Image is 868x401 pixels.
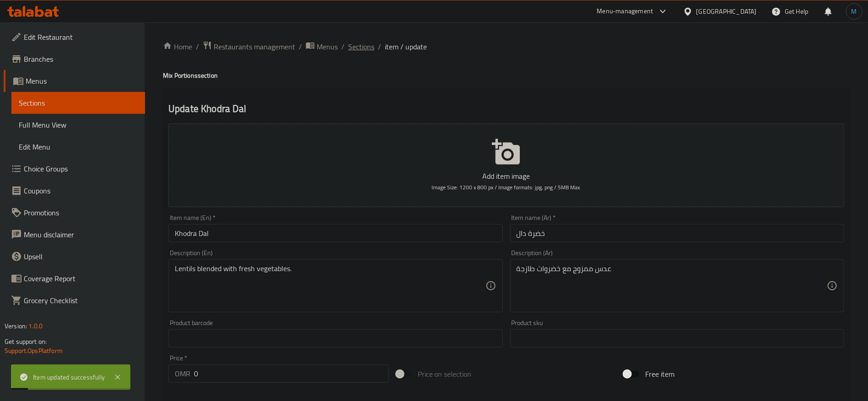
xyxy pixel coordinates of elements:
span: Price on selection [418,369,472,380]
li: / [378,41,381,52]
div: Item updated successfully [33,372,105,382]
a: Menus [4,70,145,92]
nav: breadcrumb [163,41,850,53]
input: Enter name Ar [510,224,844,242]
span: Edit Restaurant [24,32,138,43]
p: OMR [175,368,190,379]
span: Branches [24,53,138,64]
a: Branches [4,48,145,70]
a: Sections [348,41,374,52]
a: Edit Restaurant [4,26,145,48]
span: Version: [5,320,27,332]
p: Add item image [183,171,830,182]
div: [GEOGRAPHIC_DATA] [696,6,757,16]
a: Choice Groups [4,158,145,180]
a: Home [163,41,192,52]
a: Full Menu View [11,114,145,136]
span: Choice Groups [24,163,138,174]
span: Free item [645,369,674,380]
span: Coverage Report [24,273,138,284]
h2: Update Khodra Dal [168,102,844,116]
button: Add item imageImage Size: 1200 x 800 px / Image formats: jpg, png / 5MB Max. [168,123,844,207]
span: Sections [19,97,138,108]
span: Grocery Checklist [24,295,138,306]
input: Please enter product sku [510,329,844,348]
a: Edit Menu [11,136,145,158]
textarea: عدس ممزوج مع خضروات طازجة [517,264,827,308]
span: item / update [385,41,427,52]
span: Image Size: 1200 x 800 px / Image formats: jpg, png / 5MB Max. [431,182,581,192]
input: Please enter product barcode [168,329,502,348]
a: Coverage Report [4,267,145,289]
span: 1.0.0 [28,320,43,332]
span: Get support on: [5,336,47,348]
a: Support.OpsPlatform [5,345,63,357]
a: Sections [11,92,145,114]
span: Edit Menu [19,141,138,152]
li: / [341,41,345,52]
span: Menus [26,75,138,86]
a: Grocery Checklist [4,289,145,311]
span: Restaurants management [214,41,295,52]
span: Upsell [24,251,138,262]
a: Coupons [4,180,145,202]
a: Restaurants management [203,41,295,53]
a: Menu disclaimer [4,224,145,246]
span: Coupons [24,185,138,196]
li: / [299,41,302,52]
h4: Mix Portions section [163,71,850,80]
span: Menu disclaimer [24,229,138,240]
span: Menus [317,41,338,52]
a: Menus [306,41,338,53]
a: Upsell [4,246,145,267]
input: Enter name En [168,224,502,242]
span: Promotions [24,207,138,218]
a: Promotions [4,202,145,224]
textarea: Lentils blended with fresh vegetables. [175,264,485,308]
li: / [196,41,199,52]
input: Please enter price [194,364,389,383]
span: Full Menu View [19,119,138,130]
div: Menu-management [597,6,653,17]
span: M [852,6,857,16]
